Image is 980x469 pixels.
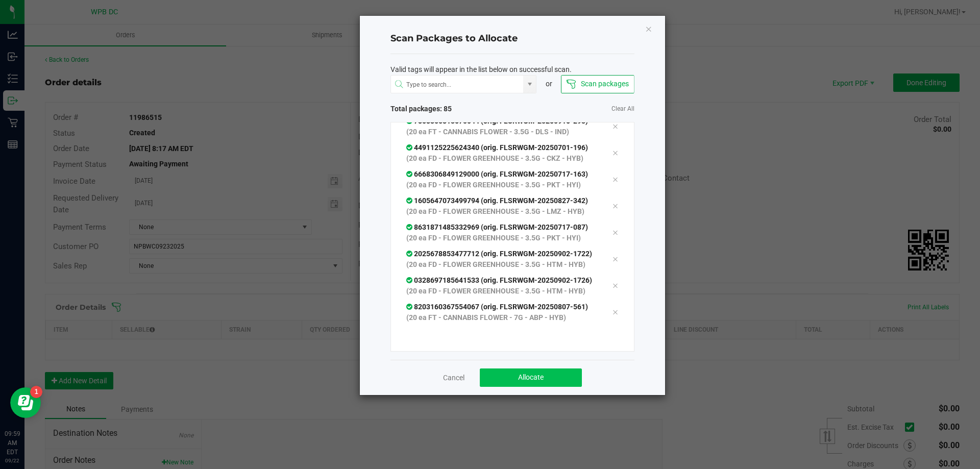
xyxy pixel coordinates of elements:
span: In Sync [406,223,414,231]
span: 7858865813570044 (orig. FLSRWGM-20250915-293) [406,117,588,125]
span: 2025678853477712 (orig. FLSRWGM-20250902-1722) [406,250,592,258]
div: Remove tag [604,174,626,186]
span: In Sync [406,143,414,152]
span: 8203160367554067 (orig. FLSRWGM-20250807-561) [406,303,588,311]
div: Remove tag [604,306,626,318]
span: Valid tags will appear in the list below on successful scan. [390,64,572,75]
div: Remove tag [604,147,626,159]
span: Allocate [518,373,544,381]
iframe: Resource center [10,387,41,418]
button: Close [645,22,652,35]
span: In Sync [406,303,414,311]
iframe: Resource center unread badge [30,386,42,398]
span: In Sync [406,117,414,125]
span: 0328697185641533 (orig. FLSRWGM-20250902-1726) [406,276,592,284]
span: In Sync [406,196,414,205]
button: Allocate [480,368,582,387]
span: In Sync [406,170,414,178]
p: (20 ea FD - FLOWER GREENHOUSE - 3.5G - PKT - HYI) [406,180,597,190]
span: In Sync [406,250,414,258]
button: Scan packages [561,75,634,93]
p: (20 ea FD - FLOWER GREENHOUSE - 3.5G - HTM - HYB) [406,259,597,270]
div: Remove tag [604,253,626,265]
input: NO DATA FOUND [391,76,524,94]
h4: Scan Packages to Allocate [390,32,634,45]
a: Cancel [443,373,464,383]
a: Clear All [611,105,634,113]
p: (20 ea FD - FLOWER GREENHOUSE - 3.5G - HTM - HYB) [406,286,597,297]
span: 1605647073499794 (orig. FLSRWGM-20250827-342) [406,196,588,205]
span: Total packages: 85 [390,104,512,114]
div: Remove tag [604,280,626,292]
span: 8631871485332969 (orig. FLSRWGM-20250717-087) [406,223,588,231]
p: (20 ea FT - CANNABIS FLOWER - 7G - ABP - HYB) [406,312,597,323]
div: or [536,79,561,89]
p: (20 ea FD - FLOWER GREENHOUSE - 3.5G - CKZ - HYB) [406,153,597,164]
span: 6668306849129000 (orig. FLSRWGM-20250717-163) [406,170,588,178]
span: 4491125225624340 (orig. FLSRWGM-20250701-196) [406,143,588,152]
p: (20 ea FD - FLOWER GREENHOUSE - 3.5G - LMZ - HYB) [406,206,597,217]
div: Remove tag [604,200,626,212]
p: (20 ea FD - FLOWER GREENHOUSE - 3.5G - PKT - HYI) [406,233,597,243]
p: (20 ea FT - CANNABIS FLOWER - 3.5G - DLS - IND) [406,127,597,137]
div: Remove tag [604,120,626,133]
div: Remove tag [604,227,626,239]
span: In Sync [406,276,414,284]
